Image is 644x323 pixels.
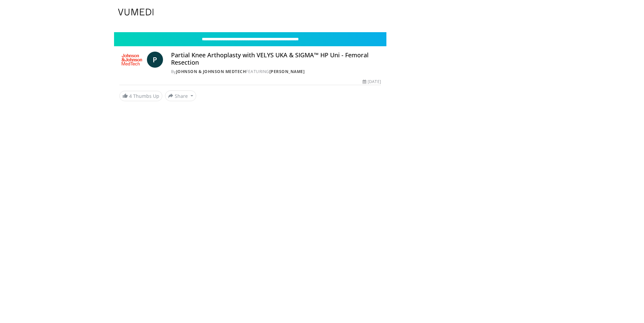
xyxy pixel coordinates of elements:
h4: Partial Knee Arthoplasty with VELYS UKA & SIGMA™ HP Uni - Femoral Resection [171,52,381,66]
div: By FEATURING [171,69,381,75]
span: 4 [129,93,132,99]
a: P [147,52,163,68]
a: Johnson & Johnson MedTech [176,69,246,74]
button: Share [165,90,196,101]
a: [PERSON_NAME] [269,69,305,74]
img: Johnson & Johnson MedTech [119,52,144,68]
div: [DATE] [363,79,381,85]
a: 4 Thumbs Up [119,91,162,101]
img: VuMedi Logo [118,9,154,15]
